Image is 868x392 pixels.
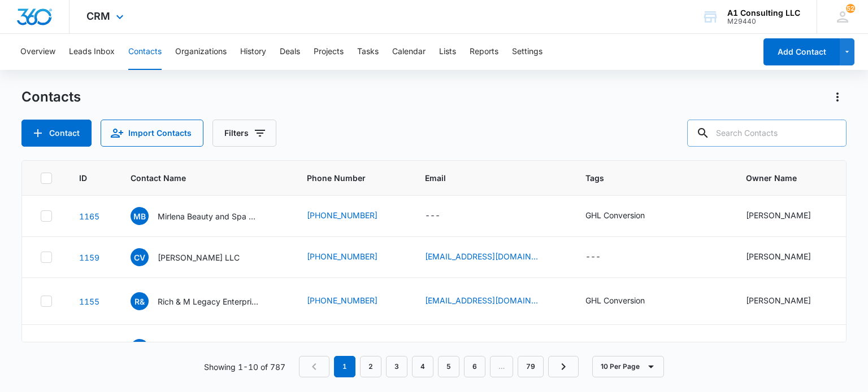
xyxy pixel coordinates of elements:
a: [PHONE_NUMBER] [307,294,377,306]
button: 10 Per Page [592,356,664,377]
div: Tags - - Select to Edit Field [585,250,621,264]
div: GHL Conversion [585,294,645,306]
div: Owner Name - Richard Coleman - Select to Edit Field [746,294,831,308]
a: [PHONE_NUMBER] [307,250,377,262]
a: Next Page [548,356,579,377]
span: CV [131,248,149,266]
span: ID [79,172,87,184]
button: Settings [512,34,542,70]
button: Organizations [175,34,227,70]
span: Contact Name [131,172,263,184]
div: Phone Number - (347) 963-1217 - Select to Edit Field [307,209,398,223]
a: Page 2 [360,356,381,377]
a: [EMAIL_ADDRESS][DOMAIN_NAME] [425,294,538,306]
div: Owner Name - Cristian Valentin - Select to Edit Field [746,250,831,264]
a: [PHONE_NUMBER] [307,341,377,353]
div: Contact Name - Cristian VALENTIN LLC - Select to Edit Field [131,248,260,266]
div: Phone Number - (551) 215-1342 - Select to Edit Field [307,341,398,355]
div: [PERSON_NAME] [746,209,811,221]
button: Reports [470,34,498,70]
a: Page 3 [386,356,407,377]
a: Page 79 [518,356,544,377]
h1: Contacts [21,89,81,105]
button: Add Contact [763,38,840,65]
div: --- [585,250,601,264]
nav: Pagination [299,356,579,377]
p: Showing 1-10 of 787 [204,361,285,373]
span: Email [425,172,542,184]
div: notifications count [846,4,855,13]
a: Page 6 [464,356,485,377]
div: Tags - GHL Conversion - Select to Edit Field [585,341,665,355]
a: [PHONE_NUMBER] [307,209,377,221]
span: SI [131,339,149,357]
div: --- [425,209,440,223]
div: Email - - Select to Edit Field [425,209,461,223]
button: History [240,34,266,70]
button: Lists [439,34,456,70]
a: [EMAIL_ADDRESS][DOMAIN_NAME] [425,250,538,262]
a: Navigate to contact details page for Rich & M Legacy Enterprises LLC [79,297,99,306]
a: Page 4 [412,356,433,377]
div: Tags - GHL Conversion - Select to Edit Field [585,294,665,308]
button: Overview [20,34,55,70]
em: 1 [334,356,355,377]
button: Filters [212,120,276,147]
div: Tags - GHL Conversion - Select to Edit Field [585,209,665,223]
button: Import Contacts [101,120,203,147]
p: Rich & M Legacy Enterprises LLC [158,296,259,307]
span: R& [131,292,149,310]
div: Contact Name - Sumethin2eat Inc - Select to Edit Field [131,339,243,357]
button: Add Contact [21,120,92,147]
div: Email - vanharper1124@gmail.com - Select to Edit Field [425,341,558,355]
span: 52 [846,4,855,13]
div: Contact Name - Rich & M Legacy Enterprises LLC - Select to Edit Field [131,292,280,310]
button: Projects [314,34,344,70]
div: Email - service@familyfreshlogistics.com - Select to Edit Field [425,250,558,264]
span: CRM [86,10,110,22]
a: [EMAIL_ADDRESS][DOMAIN_NAME] [425,341,538,353]
div: Owner Name - Fineta Garcia - Select to Edit Field [746,209,831,223]
div: Phone Number - (609) 400-2304 - Select to Edit Field [307,294,398,308]
div: Phone Number - (551) 404-0327 - Select to Edit Field [307,250,398,264]
button: Actions [828,88,847,106]
div: account id [727,17,800,25]
a: Navigate to contact details page for Cristian VALENTIN LLC [79,253,99,262]
span: Tags [585,172,702,184]
button: Leads Inbox [69,34,115,70]
p: [PERSON_NAME] LLC [158,252,240,263]
p: Mirlena Beauty and Spa LLC [158,210,259,222]
div: [PERSON_NAME] [746,294,811,306]
div: Contact Name - Mirlena Beauty and Spa LLC - Select to Edit Field [131,207,280,225]
button: Calendar [392,34,426,70]
button: Tasks [357,34,379,70]
button: Deals [280,34,300,70]
div: [PERSON_NAME] [746,250,811,262]
span: Phone Number [307,172,398,184]
div: GHL Conversion [585,341,645,353]
a: Navigate to contact details page for Mirlena Beauty and Spa LLC [79,212,99,221]
button: Contacts [128,34,162,70]
div: account name [727,8,800,17]
input: Search Contacts [687,120,847,147]
a: Page 5 [438,356,459,377]
div: [PERSON_NAME] and [PERSON_NAME] [746,341,859,353]
span: MB [131,207,149,225]
div: Email - richandmlegacy@gmail.com - Select to Edit Field [425,294,558,308]
div: GHL Conversion [585,209,645,221]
